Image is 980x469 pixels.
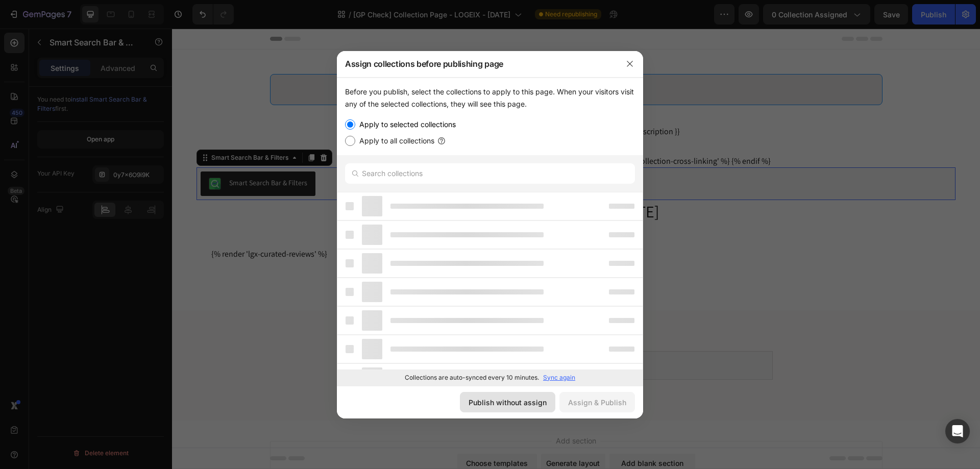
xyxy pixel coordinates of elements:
label: Apply to all collections [355,135,434,147]
div: {% if current_page == 1 %} {% endif %} [98,85,710,121]
button: Smart Search Bar & Filters [29,143,143,167]
h1: Collection title [103,52,706,70]
label: Apply to selected collections [355,118,456,131]
div: Before you publish, select the collections to apply to this page. When your visitors visit any of... [345,86,635,110]
button: Publish without assign [460,392,555,412]
h3: Serving You Since [DATE] [97,171,710,195]
div: Smart Search Bar & Filters [57,149,135,160]
div: {% render 'lgx-curated-reviews' %} [39,219,769,232]
div: {% if collection.metafields.navigation.related_collections %} {% render 'lgx-collection-cross-lin... [210,127,599,139]
p: Sync again [543,373,575,382]
div: Assign collections before publishing page [337,51,617,77]
button: Assign & Publish [559,392,635,412]
div: Shopify App [391,331,434,343]
div: Assign & Publish [568,397,626,408]
p: Collections are auto-synced every 10 minutes. [405,373,539,382]
div: Publish without assign [469,397,547,408]
div: Smart Search Bar & Filters [37,125,118,134]
img: Smart%20Search%20Bar%20&%20Filters.png [37,149,49,161]
span: Add section [380,407,428,417]
div: Open Intercom Messenger [945,419,970,443]
h2: {{ collection.metafields.SEO.collection_header_description }} [98,97,710,109]
div: {% render 'lgx-breadcrumbs' %} [98,25,710,37]
input: Search collections [345,163,635,184]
